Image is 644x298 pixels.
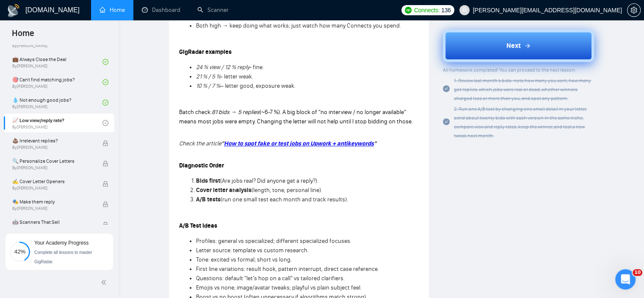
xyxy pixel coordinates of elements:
[249,64,264,71] span: - fine.
[196,22,401,29] span: Both high → keep doing what works; just watch how many Connects you spend.
[12,206,94,211] span: By [PERSON_NAME]
[12,73,102,92] a: 🎯 Can't find matching jobs?By[PERSON_NAME]
[102,181,108,187] span: lock
[196,275,345,282] span: Questions: default “let’s hop on a call” vs tailored clarifiers.
[462,7,467,13] span: user
[12,186,94,191] span: By [PERSON_NAME]
[12,198,94,206] span: 🎭 Make them reply
[196,187,252,194] strong: Cover letter analysis
[197,6,229,14] a: searchScanner
[179,162,224,169] strong: Diagnostic Order
[102,222,108,228] span: lock
[220,177,318,184] span: (Are jobs real? Did anyone get a reply?).
[100,6,125,14] a: homeHome
[443,118,450,125] span: check-circle
[12,177,94,186] span: ✍️ Cover Letter Openers
[102,161,108,167] span: lock
[196,237,351,245] span: Profiles: general vs specialized; different specialized focuses.
[102,120,108,126] span: check-circle
[615,269,636,290] iframe: Intercom live chat
[405,7,412,14] img: upwork-logo.png
[5,27,41,45] span: Home
[102,201,108,207] span: lock
[627,7,641,14] a: setting
[221,73,253,80] span: - letter weak.
[443,85,450,92] span: check-circle
[179,109,413,125] span: (~6-7 %). A big block of “no interview / no longer available” means most jobs were empty. Changin...
[196,247,309,254] span: Letter source: template vs custom research.
[179,48,232,56] strong: GigRadar examples
[12,53,102,71] a: 💼 Always Close the DealBy[PERSON_NAME]
[102,140,108,146] span: lock
[12,114,102,132] a: 📈 Low view/reply rate?By[PERSON_NAME]
[221,140,224,147] em: "
[252,187,322,194] span: (length, tone, personal line).
[7,4,20,17] img: logo
[196,256,292,263] span: Tone: excited vs formal; short vs long.
[374,140,376,147] em: "
[102,79,108,85] span: check-circle
[179,109,212,116] span: Batch check:
[196,196,221,203] strong: A/B tests
[196,177,220,184] strong: Bids first
[179,222,217,229] strong: A/B Test Ideas
[196,284,362,291] span: Emojis vs none; image/avatar tweaks; playful vs plain subject feel.
[506,41,521,51] span: Next
[101,278,109,287] span: double-left
[142,6,180,14] a: dashboardDashboard
[102,100,108,106] span: check-circle
[441,6,451,15] span: 136
[196,64,249,71] em: 24 % view / 12 % reply
[221,196,348,203] span: (run one small test each month and track results).
[34,240,88,246] span: Your Academy Progress
[633,269,642,276] span: 10
[12,157,94,165] span: 🔍 Personalize Cover Letters
[443,30,594,62] button: Next
[627,7,640,14] span: setting
[414,6,439,15] span: Connects:
[196,265,379,273] span: First line variations: result hook, pattern interrupt, direct case reference.
[102,59,108,65] span: check-circle
[10,249,30,254] span: 42%
[224,140,374,147] a: How to spot fake or test jobs on Upwork + antikeywords
[179,140,221,147] em: Check the article
[12,218,94,226] span: 🤖 Scanners That Sell
[454,106,587,139] span: 2. Run one A/B test by changing one small detail in your letter, send about twenty bids with each...
[212,109,260,116] em: 81 bids → 5 replies
[220,82,296,89] span: – letter good, exposure weak.
[12,145,94,150] span: By [PERSON_NAME]
[12,93,102,112] a: 💧 Not enough good jobs?By[PERSON_NAME]
[196,73,221,80] em: 21 % / 5 %
[34,250,92,264] span: Complete all lessons to master GigRadar.
[443,67,576,73] span: All homework completed! You can proceed to the next lesson:
[196,82,220,89] em: 10 % / 7 %
[12,136,94,145] span: 💩 Irrelevant replies?
[454,78,591,101] span: 1. Review last month’s bids: note how many you sent, how many got replies, which jobs were real o...
[12,165,94,170] span: By [PERSON_NAME]
[627,3,641,17] button: setting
